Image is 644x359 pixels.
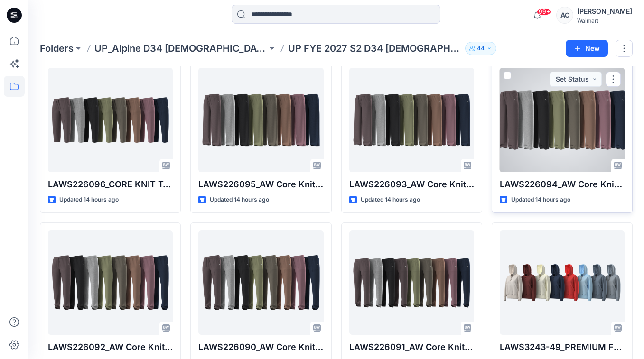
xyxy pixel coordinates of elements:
[198,68,323,172] a: LAWS226095_AW Core Knit Rib Wide Leg Pant
[477,43,485,54] p: 44
[94,42,267,55] a: UP_Alpine D34 [DEMOGRAPHIC_DATA] Active
[500,178,625,191] p: LAWS226094_AW Core Knit Wide Leg Pant OPT2
[48,341,173,354] p: LAWS226092_AW Core Knit Tappered Pant OPT3
[40,42,74,55] a: Folders
[556,7,573,24] div: AC
[210,195,269,205] p: Updated 14 hours ago
[349,178,474,191] p: LAWS226093_AW Core Knit Wide Leg Pant OPT1
[198,178,323,191] p: LAWS226095_AW Core Knit Rib Wide Leg Pant
[349,341,474,354] p: LAWS226091_AW Core Knit Tappered Pant OPT2
[511,195,570,205] p: Updated 14 hours ago
[537,8,551,16] span: 99+
[198,230,323,335] a: LAWS226090_AW Core Knit Tappered Pant OPT1
[577,6,632,17] div: [PERSON_NAME]
[48,178,173,191] p: LAWS226096_CORE KNIT TAPPERED CAPRI OPT.1
[500,68,625,172] a: LAWS226094_AW Core Knit Wide Leg Pant OPT2
[577,17,632,24] div: Walmart
[500,230,625,335] a: LAWS3243-49_PREMIUM FLEECE OVERSIZED ZIP HOODIE
[198,341,323,354] p: LAWS226090_AW Core Knit Tappered Pant OPT1
[465,42,496,55] button: 44
[48,230,173,335] a: LAWS226092_AW Core Knit Tappered Pant OPT3
[288,42,461,55] p: UP FYE 2027 S2 D34 [DEMOGRAPHIC_DATA] Active Alpine
[59,195,119,205] p: Updated 14 hours ago
[361,195,420,205] p: Updated 14 hours ago
[500,341,625,354] p: LAWS3243-49_PREMIUM FLEECE OVERSIZED ZIP HOODIE
[349,68,474,172] a: LAWS226093_AW Core Knit Wide Leg Pant OPT1
[349,230,474,335] a: LAWS226091_AW Core Knit Tappered Pant OPT2
[48,68,173,172] a: LAWS226096_CORE KNIT TAPPERED CAPRI OPT.1
[566,40,608,57] button: New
